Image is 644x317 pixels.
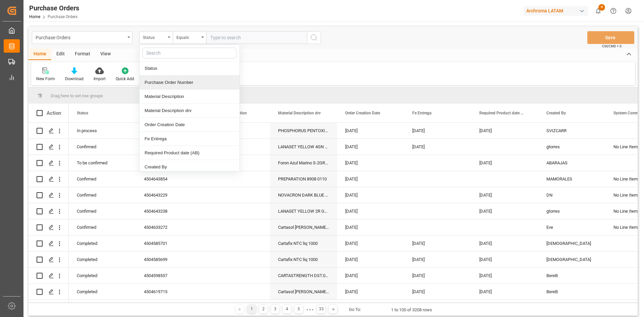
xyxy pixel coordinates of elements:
[270,252,337,267] div: Cartafix NTC liq 1000
[602,44,622,49] span: Ctrl/CMD + S
[404,268,471,283] div: [DATE]
[136,235,203,251] div: 4504585701
[591,3,606,18] button: show 4 new notifications
[283,305,291,313] div: 4
[29,300,69,316] div: Press SPACE to select this row.
[538,235,605,251] div: [DEMOGRAPHIC_DATA]
[538,219,605,235] div: Eve
[29,139,69,155] div: Press SPACE to select this row.
[404,300,471,316] div: [DATE]
[29,3,79,13] div: Purchase Orders
[29,49,51,60] div: Home
[546,111,566,115] span: Created By
[94,76,106,82] div: Import
[337,219,404,235] div: [DATE]
[404,252,471,267] div: [DATE]
[524,6,588,16] div: Archroma LATAM
[538,123,605,139] div: SVIZCARR
[538,268,605,283] div: BereB
[270,268,337,283] div: CARTASTRENGTH DST.03 1000
[140,104,239,118] div: Material Description drv
[337,171,404,187] div: [DATE]
[140,61,239,75] div: Status
[32,31,132,44] button: open menu
[136,171,203,187] div: 4504643854
[69,171,136,187] div: Confirmed
[69,284,136,300] div: Completed
[538,252,605,267] div: [DEMOGRAPHIC_DATA]
[47,110,61,116] div: Action
[471,268,538,283] div: [DATE]
[140,75,239,90] div: Purchase Order Number
[337,187,404,203] div: [DATE]
[140,90,239,104] div: Material Description
[404,235,471,251] div: [DATE]
[337,268,404,283] div: [DATE]
[471,235,538,251] div: [DATE]
[524,4,591,17] button: Archroma LATAM
[538,284,605,300] div: BereB
[337,252,404,267] div: [DATE]
[391,307,432,313] div: 1 to 100 of 3208 rows
[136,300,203,316] div: 4504610649
[136,139,203,155] div: 4504649981
[270,219,337,235] div: Cartasol [PERSON_NAME] 5BFN liq 0100
[69,235,136,251] div: Completed
[337,235,404,251] div: [DATE]
[29,171,69,187] div: Press SPACE to select this row.
[29,219,69,235] div: Press SPACE to select this row.
[538,171,605,187] div: MAMORALES
[270,300,337,316] div: Hydroperm SRHA liq 0200
[270,123,337,139] div: PHOSPHORUS PENTOXIDE 0050
[404,123,471,139] div: [DATE]
[69,155,136,171] div: To be confirmed
[69,268,136,283] div: Completed
[538,203,605,219] div: gtorres
[116,76,134,82] div: Quick Add
[140,160,239,174] div: Created By
[538,155,605,171] div: ABARAJAS
[337,123,404,139] div: [DATE]
[140,132,239,146] div: Fe Entrega
[471,203,538,219] div: [DATE]
[29,187,69,203] div: Press SPACE to select this row.
[69,219,136,235] div: Confirmed
[36,76,55,82] div: New Form
[29,14,40,19] a: Home
[337,139,404,155] div: [DATE]
[136,187,203,203] div: 4504643229
[270,187,337,203] div: NOVACRON DARK BLUE S-GL IN 0025
[270,155,337,171] div: Foron Azul Marino S-2GRL 200 0025
[337,300,404,316] div: [DATE]
[143,33,166,41] div: Status
[471,284,538,300] div: [DATE]
[337,284,404,300] div: [DATE]
[471,300,538,316] div: [DATE]
[173,31,206,44] button: open menu
[136,252,203,267] div: 4504585699
[29,284,69,300] div: Press SPACE to select this row.
[278,111,321,115] span: Material Description drv
[317,305,325,313] div: 33
[29,235,69,252] div: Press SPACE to select this row.
[538,187,605,203] div: DN
[136,203,203,219] div: 4504643238
[29,268,69,284] div: Press SPACE to select this row.
[136,123,203,139] div: 4504630773
[29,155,69,171] div: Press SPACE to select this row.
[294,305,303,313] div: 5
[36,33,125,41] div: Purchase Orders
[77,111,88,115] span: Status
[270,284,337,300] div: Cartasol [PERSON_NAME] 5BFN liq 0100
[69,252,136,267] div: Completed
[479,111,524,115] span: Required Product date (AB)
[337,203,404,219] div: [DATE]
[136,155,203,171] div: 4504630303
[140,118,239,132] div: Order Creation Date
[142,48,237,58] input: Search
[259,305,268,313] div: 2
[345,111,380,115] span: Order Creation Date
[337,155,404,171] div: [DATE]
[136,219,203,235] div: 4504633272
[538,300,605,316] div: gtorres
